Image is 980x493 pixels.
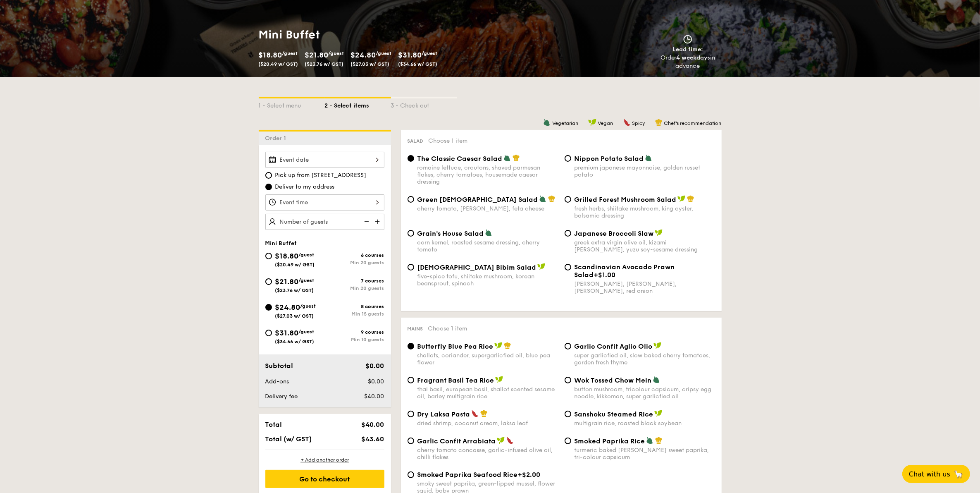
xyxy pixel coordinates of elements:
[565,377,571,383] input: Wok Tossed Chow Meinbutton mushroom, tricolour capsicum, cripsy egg noodle, kikkoman, super garli...
[299,329,315,335] span: /guest
[265,240,297,247] span: Mini Buffet
[565,438,571,444] input: Smoked Paprika Riceturmeric baked [PERSON_NAME] sweet paprika, tri-colour capsicum
[422,50,438,56] span: /guest
[552,120,578,126] span: Vegetarian
[361,435,384,443] span: $43.60
[265,470,384,488] div: Go to checkout
[408,377,414,383] input: Fragrant Basil Tea Ricethai basil, european basil, shallot scented sesame oil, barley multigrain ...
[265,393,298,400] span: Delivery fee
[539,195,546,203] img: icon-vegetarian.fe4039eb.svg
[408,326,423,332] span: Mains
[417,447,558,461] div: cherry tomato concasse, garlic-infused olive oil, chilli flakes
[351,61,390,67] span: ($27.03 w/ GST)
[259,98,325,110] div: 1 - Select menu
[408,230,414,237] input: Grain's House Saladcorn kernel, roasted sesame dressing, cherry tomato
[265,172,272,179] input: Pick up from [STREET_ADDRESS]
[632,120,645,126] span: Spicy
[575,205,715,219] div: fresh herbs, shiitake mushroom, king oyster, balsamic dressing
[417,386,558,400] div: thai basil, european basil, shallot scented sesame oil, barley multigrain rice
[265,194,384,211] input: Event time
[575,239,715,253] div: greek extra virgin olive oil, kizami [PERSON_NAME], yuzu soy-sesame dressing
[575,196,677,203] span: Grilled Forest Mushroom Salad
[653,342,662,349] img: icon-vegan.f8ff3823.svg
[513,154,520,162] img: icon-chef-hat.a58ddaea.svg
[664,120,722,126] span: Chef's recommendation
[408,411,414,417] input: Dry Laksa Pastadried shrimp, coconut cream, laksa leaf
[594,271,616,279] span: +$1.00
[408,471,414,478] input: Smoked Paprika Seafood Rice+$2.00smoky sweet paprika, green-lipped mussel, flower squid, baby prawn
[417,437,496,445] span: Garlic Confit Arrabiata
[368,378,384,385] span: $0.00
[325,337,384,342] div: Min 10 guests
[265,421,282,428] span: Total
[687,195,694,203] img: icon-chef-hat.a58ddaea.svg
[575,386,715,400] div: button mushroom, tricolour capsicum, cripsy egg noodle, kikkoman, super garlicfied oil
[300,303,316,309] span: /guest
[265,152,384,168] input: Event date
[417,155,503,163] span: The Classic Caesar Salad
[376,50,392,56] span: /guest
[265,214,384,230] input: Number of guests
[575,280,715,294] div: [PERSON_NAME], [PERSON_NAME], [PERSON_NAME], red onion
[325,311,384,317] div: Min 15 guests
[503,154,511,162] img: icon-vegetarian.fe4039eb.svg
[902,465,970,483] button: Chat with us🦙
[480,410,488,417] img: icon-chef-hat.a58ddaea.svg
[653,376,660,383] img: icon-vegetarian.fe4039eb.svg
[417,196,538,203] span: Green [DEMOGRAPHIC_DATA] Salad
[417,273,558,287] div: five-spice tofu, shiitake mushroom, korean beansprout, spinach
[265,135,290,142] span: Order 1
[497,437,505,444] img: icon-vegan.f8ff3823.svg
[417,164,558,185] div: romaine lettuce, croutons, shaved parmesan flakes, cherry tomatoes, housemade caesar dressing
[682,35,694,44] img: icon-clock.2db775ea.svg
[275,328,299,337] span: $31.80
[575,342,653,350] span: Garlic Confit Aglio Olio
[494,342,503,349] img: icon-vegan.f8ff3823.svg
[265,184,272,190] input: Deliver to my address
[325,285,384,291] div: Min 20 guests
[408,438,414,444] input: Garlic Confit Arrabiatacherry tomato concasse, garlic-infused olive oil, chilli flakes
[506,437,514,444] img: icon-spicy.37a8142b.svg
[265,253,272,259] input: $18.80/guest($20.49 w/ GST)6 coursesMin 20 guests
[265,378,289,385] span: Add-ons
[645,154,652,162] img: icon-vegetarian.fe4039eb.svg
[654,410,663,417] img: icon-vegan.f8ff3823.svg
[651,54,725,70] div: Order in advance
[275,303,300,312] span: $24.80
[655,119,663,126] img: icon-chef-hat.a58ddaea.svg
[677,54,711,61] strong: 4 weekdays
[417,376,494,384] span: Fragrant Basil Tea Rice
[417,230,484,237] span: Grain's House Salad
[299,278,315,283] span: /guest
[655,437,663,444] img: icon-chef-hat.a58ddaea.svg
[518,471,541,479] span: +$2.00
[329,50,344,56] span: /guest
[265,330,272,336] input: $31.80/guest($34.66 w/ GST)9 coursesMin 10 guests
[417,239,558,253] div: corn kernel, roasted sesame dressing, cherry tomato
[575,420,715,427] div: multigrain rice, roasted black soybean
[417,420,558,427] div: dried shrimp, coconut cream, laksa leaf
[265,435,312,443] span: Total (w/ GST)
[565,230,571,237] input: Japanese Broccoli Slawgreek extra virgin olive oil, kizami [PERSON_NAME], yuzu soy-sesame dressing
[575,263,675,279] span: Scandinavian Avocado Prawn Salad
[575,447,715,461] div: turmeric baked [PERSON_NAME] sweet paprika, tri-colour capsicum
[575,352,715,366] div: super garlicfied oil, slow baked cherry tomatoes, garden fresh thyme
[954,469,963,479] span: 🦙
[588,119,596,126] img: icon-vegan.f8ff3823.svg
[548,195,556,203] img: icon-chef-hat.a58ddaea.svg
[565,264,571,270] input: Scandinavian Avocado Prawn Salad+$1.00[PERSON_NAME], [PERSON_NAME], [PERSON_NAME], red onion
[408,155,414,162] input: The Classic Caesar Saladromaine lettuce, croutons, shaved parmesan flakes, cherry tomatoes, house...
[565,155,571,162] input: Nippon Potato Saladpremium japanese mayonnaise, golden russet potato
[417,471,518,479] span: Smoked Paprika Seafood Rice
[365,362,384,370] span: $0.00
[565,343,571,349] input: Garlic Confit Aglio Oliosuper garlicfied oil, slow baked cherry tomatoes, garden fresh thyme
[259,61,298,67] span: ($20.49 w/ GST)
[646,437,653,444] img: icon-vegetarian.fe4039eb.svg
[408,264,414,270] input: [DEMOGRAPHIC_DATA] Bibim Saladfive-spice tofu, shiitake mushroom, korean beansprout, spinach
[575,437,645,445] span: Smoked Paprika Rice
[325,98,391,110] div: 2 - Select items
[408,138,424,144] span: Salad
[909,470,950,478] span: Chat with us
[575,230,654,237] span: Japanese Broccoli Slaw
[275,277,299,286] span: $21.80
